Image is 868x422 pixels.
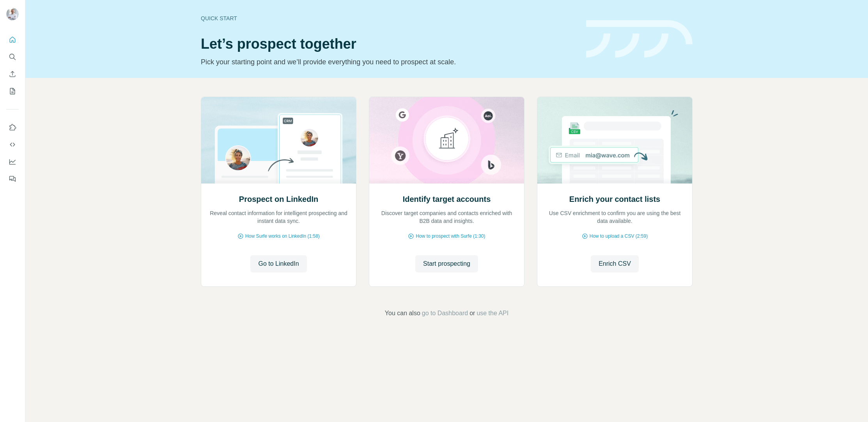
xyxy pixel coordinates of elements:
span: How to upload a CSV (2:59) [590,233,648,240]
span: Start prospecting [423,259,470,268]
h1: Let’s prospect together [201,36,577,52]
button: Use Surfe on LinkedIn [6,120,19,134]
button: Search [6,50,19,64]
button: Dashboard [6,155,19,169]
img: Enrich your contact lists [537,97,693,184]
p: Discover target companies and contacts enriched with B2B data and insights. [377,209,516,225]
button: Enrich CSV [6,67,19,81]
span: You can also [385,309,420,318]
button: My lists [6,84,19,98]
img: banner [586,20,693,58]
button: Use Surfe API [6,138,19,152]
button: Go to LinkedIn [250,255,306,272]
button: Enrich CSV [591,255,639,272]
span: How to prospect with Surfe (1:30) [416,233,485,240]
button: Feedback [6,172,19,186]
h2: Prospect on LinkedIn [239,194,318,205]
h2: Enrich your contact lists [569,194,660,205]
button: Quick start [6,33,19,47]
button: go to Dashboard [422,309,468,318]
span: Enrich CSV [599,259,631,268]
p: Use CSV enrichment to confirm you are using the best data available. [545,209,684,225]
img: Avatar [6,8,19,20]
h2: Identify target accounts [403,194,491,205]
p: Reveal contact information for intelligent prospecting and instant data sync. [209,209,348,225]
span: or [469,309,475,318]
span: How Surfe works on LinkedIn (1:58) [245,233,320,240]
button: Start prospecting [415,255,478,272]
span: Go to LinkedIn [258,259,299,268]
img: Prospect on LinkedIn [201,97,356,184]
button: use the API [477,309,508,318]
div: Quick start [201,14,577,22]
p: Pick your starting point and we’ll provide everything you need to prospect at scale. [201,57,577,67]
img: Identify target accounts [369,97,524,184]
